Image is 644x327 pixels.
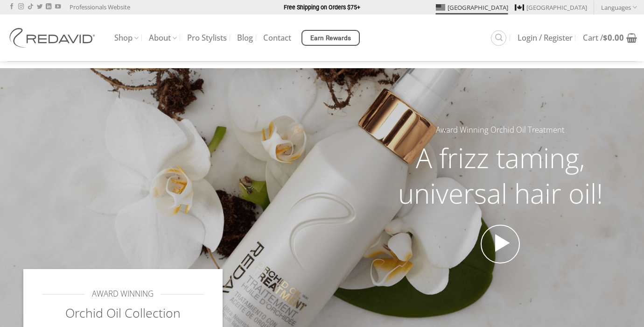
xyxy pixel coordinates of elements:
a: Earn Rewards [301,30,360,46]
span: Cart / [583,34,624,42]
a: Follow on LinkedIn [46,4,51,10]
a: Contact [263,29,291,46]
span: Login / Register [518,34,573,42]
h5: Award Winning Orchid Oil Treatment [380,124,621,136]
a: Cart /$0.00 [583,28,637,48]
a: Login / Register [518,29,573,46]
span: AWARD WINNING [92,288,154,300]
span: $ [603,32,608,43]
a: [GEOGRAPHIC_DATA] [436,0,508,14]
h2: A frizz taming, universal hair oil! [380,140,621,211]
a: Blog [237,29,253,46]
span: Earn Rewards [310,33,351,43]
strong: Free Shipping on Orders $75+ [284,4,360,11]
a: Languages [601,0,637,14]
a: About [149,29,177,47]
a: Pro Stylists [187,29,227,46]
a: [GEOGRAPHIC_DATA] [515,0,587,14]
bdi: 0.00 [603,32,624,43]
a: Follow on YouTube [55,4,61,10]
a: Follow on Instagram [18,4,24,10]
a: Follow on Twitter [37,4,42,10]
a: Follow on TikTok [28,4,33,10]
h2: Orchid Oil Collection [42,305,204,321]
img: REDAVID Salon Products | United States [7,28,100,48]
a: Shop [114,29,139,47]
a: Search [491,30,506,46]
a: Follow on Facebook [9,4,14,10]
